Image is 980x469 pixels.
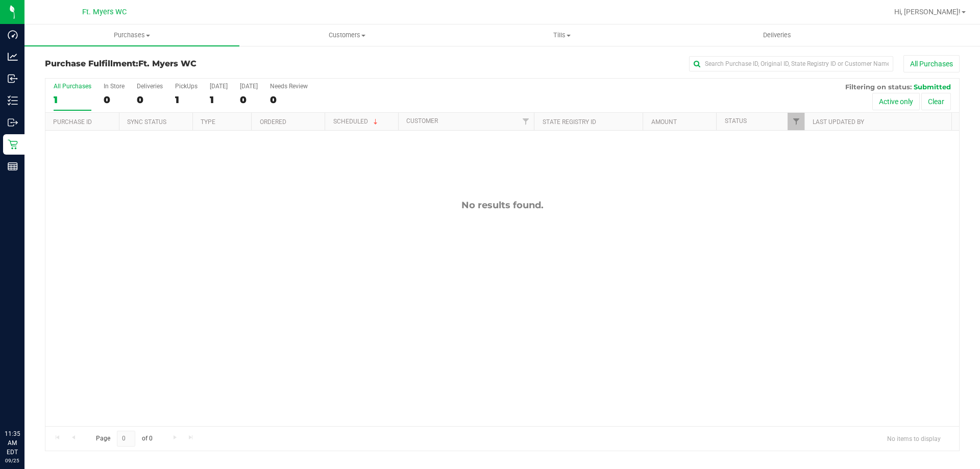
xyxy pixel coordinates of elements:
[210,83,228,90] div: [DATE]
[240,94,258,106] div: 0
[8,117,18,128] inline-svg: Outbound
[725,117,747,125] a: Status
[137,83,163,90] div: Deliveries
[845,83,912,91] span: Filtering on status:
[54,94,91,106] div: 1
[137,94,163,106] div: 0
[175,83,198,90] div: PickUps
[87,431,161,447] span: Page of 0
[872,93,920,110] button: Active only
[239,24,454,46] a: Customers
[260,118,286,126] a: Ordered
[138,59,197,68] span: Ft. Myers WC
[8,95,18,106] inline-svg: Inventory
[333,118,380,125] a: Scheduled
[127,118,166,126] a: Sync Status
[455,31,669,40] span: Tills
[45,200,959,211] div: No results found.
[240,31,454,40] span: Customers
[921,93,951,110] button: Clear
[5,457,20,464] p: 09/25
[104,83,125,90] div: In Store
[10,387,41,418] iframe: Resource center
[788,113,804,130] a: Filter
[8,139,18,150] inline-svg: Retail
[201,118,215,126] a: Type
[517,113,534,130] a: Filter
[24,24,239,46] a: Purchases
[210,94,228,106] div: 1
[749,31,805,40] span: Deliveries
[175,94,198,106] div: 1
[670,24,885,46] a: Deliveries
[5,429,20,457] p: 11:35 AM EDT
[406,117,438,125] a: Customer
[894,8,961,16] span: Hi, [PERSON_NAME]!
[104,94,125,106] div: 0
[82,8,127,16] span: Ft. Myers WC
[8,161,18,171] inline-svg: Reports
[8,73,18,84] inline-svg: Inbound
[914,83,951,91] span: Submitted
[454,24,669,46] a: Tills
[53,118,92,126] a: Purchase ID
[651,118,677,126] a: Amount
[8,52,18,62] inline-svg: Analytics
[270,83,308,90] div: Needs Review
[689,56,893,71] input: Search Purchase ID, Original ID, State Registry ID or Customer Name...
[879,431,949,446] span: No items to display
[543,118,596,126] a: State Registry ID
[813,118,864,126] a: Last Updated By
[54,83,91,90] div: All Purchases
[24,31,239,40] span: Purchases
[8,30,18,40] inline-svg: Dashboard
[240,83,258,90] div: [DATE]
[270,94,308,106] div: 0
[45,59,350,68] h3: Purchase Fulfillment:
[903,55,960,72] button: All Purchases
